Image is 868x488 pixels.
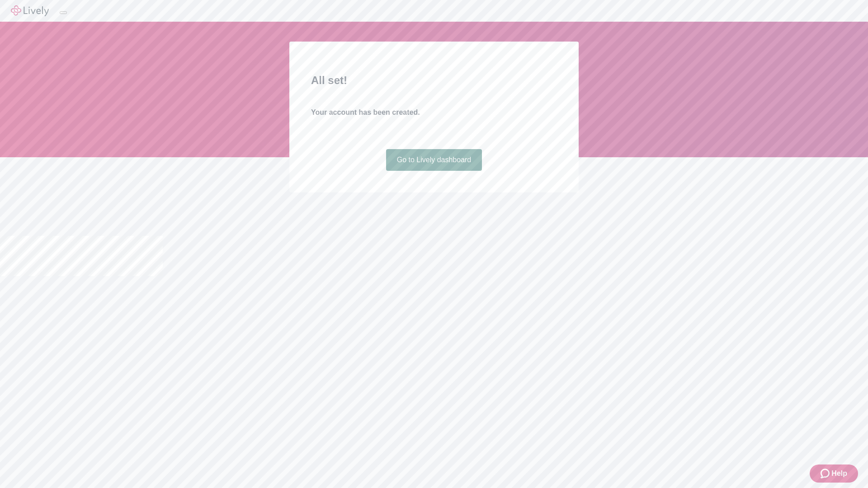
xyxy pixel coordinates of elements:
[311,107,557,118] h4: Your account has been created.
[831,468,847,479] span: Help
[311,72,557,89] h2: All set!
[11,5,49,16] img: Lively
[60,11,67,14] button: Log out
[810,465,858,483] button: Zendesk support iconHelp
[386,149,482,171] a: Go to Lively dashboard
[821,468,831,479] svg: Zendesk support icon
